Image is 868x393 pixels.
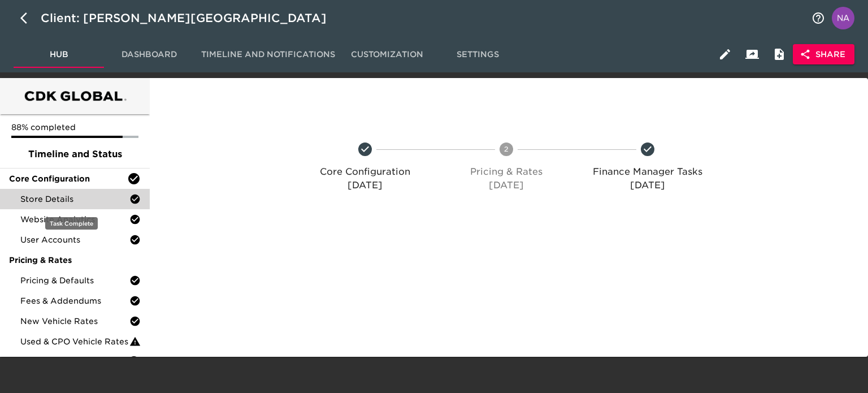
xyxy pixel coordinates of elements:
[41,9,342,27] div: Client: [PERSON_NAME][GEOGRAPHIC_DATA]
[20,47,97,62] span: Hub
[20,336,129,347] span: Used & CPO Vehicle Rates
[739,41,766,68] button: Client View
[793,44,854,65] button: Share
[11,122,138,133] p: 88% completed
[581,179,714,192] p: [DATE]
[9,148,141,161] span: Timeline and Status
[201,47,335,62] span: Timeline and Notifications
[20,214,129,225] span: Website Analytics
[440,179,572,192] p: [DATE]
[440,165,572,179] p: Pricing & Rates
[581,165,714,179] p: Finance Manager Tasks
[111,47,188,62] span: Dashboard
[711,41,739,68] button: Edit Hub
[802,47,845,62] span: Share
[299,165,431,179] p: Core Configuration
[9,173,127,184] span: Core Configuration
[439,47,516,62] span: Settings
[20,234,129,245] span: User Accounts
[20,295,129,306] span: Fees & Addendums
[20,193,129,205] span: Store Details
[805,5,832,32] button: notifications
[9,356,127,368] span: Finance Manager Tasks
[20,275,129,286] span: Pricing & Defaults
[20,316,129,327] span: New Vehicle Rates
[349,47,426,62] span: Customization
[832,7,854,29] img: Profile
[9,254,141,266] span: Pricing & Rates
[766,41,793,68] button: Internal Notes and Comments
[504,145,509,153] text: 2
[299,179,431,192] p: [DATE]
